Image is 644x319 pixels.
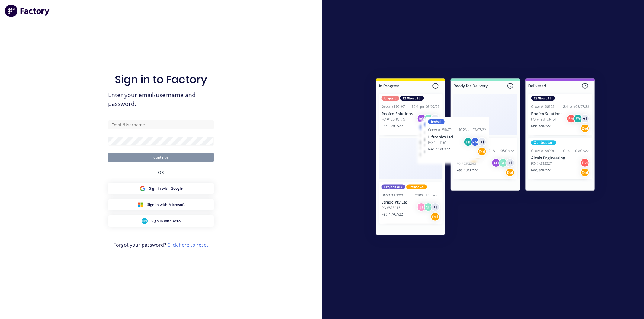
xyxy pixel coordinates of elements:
button: Microsoft Sign inSign in with Microsoft [108,199,214,210]
span: Sign in with Xero [151,218,181,224]
h1: Sign in to Factory [115,73,207,86]
img: Sign in [363,66,608,249]
span: Forgot your password? [114,241,208,248]
img: Xero Sign in [142,218,148,224]
button: Xero Sign inSign in with Xero [108,215,214,227]
img: Google Sign in [139,185,146,191]
input: Email/Username [108,120,214,129]
div: OR [158,162,164,183]
span: Sign in with Google [149,186,183,191]
button: Continue [108,153,214,162]
img: Factory [5,5,50,17]
button: Google Sign inSign in with Google [108,183,214,194]
span: Sign in with Microsoft [147,202,185,207]
span: Enter your email/username and password. [108,91,214,108]
img: Microsoft Sign in [137,202,143,208]
a: Click here to reset [167,242,208,248]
